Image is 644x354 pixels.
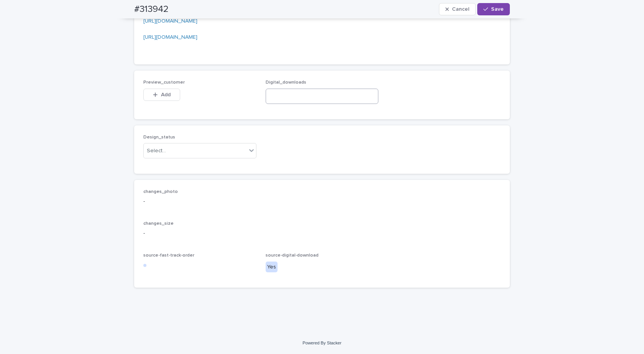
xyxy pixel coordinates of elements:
[143,89,180,101] button: Add
[143,221,174,226] span: changes_size
[302,341,341,345] a: Powered By Stacker
[477,3,510,15] button: Save
[161,92,171,97] span: Add
[134,4,169,15] h2: #313942
[147,147,166,155] div: Select...
[491,7,504,12] span: Save
[143,229,501,237] p: -
[143,253,194,258] span: source-fast-track-order
[143,80,185,85] span: Preview_customer
[266,262,278,273] div: Yes
[452,7,469,12] span: Cancel
[143,18,197,24] a: [URL][DOMAIN_NAME]
[143,35,197,40] a: [URL][DOMAIN_NAME]
[143,198,501,206] p: -
[266,80,306,85] span: Digital_downloads
[439,3,476,15] button: Cancel
[266,253,319,258] span: source-digital-download
[143,135,175,140] span: Design_status
[143,189,178,194] span: changes_photo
